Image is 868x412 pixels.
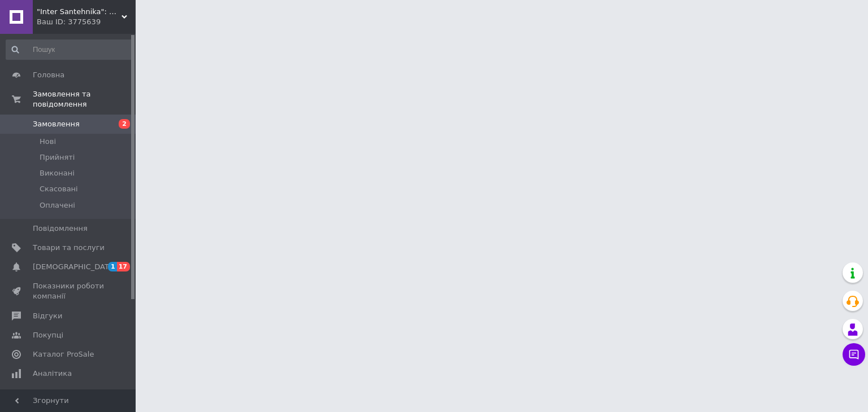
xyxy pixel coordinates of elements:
span: Нові [40,137,56,147]
span: Оплачені [40,200,75,211]
span: Повідомлення [33,223,88,234]
span: Прийняті [40,152,75,163]
span: "Inter Santehnika": Стильна та функціональна сантехніка для вашого комфорту! [37,7,121,17]
span: 17 [117,262,130,271]
span: Замовлення та повідомлення [33,89,136,109]
button: Чат з покупцем [843,343,865,366]
span: Відгуки [33,311,62,321]
span: Каталог ProSale [33,349,94,360]
span: Скасовані [40,184,78,194]
span: [DEMOGRAPHIC_DATA] [33,262,116,272]
span: Товари та послуги [33,243,105,253]
span: Показники роботи компанії [33,281,105,301]
span: 1 [108,262,117,271]
span: Аналітика [33,369,72,379]
span: Покупці [33,330,63,340]
div: Ваш ID: 3775639 [37,17,136,27]
span: Виконані [40,168,75,178]
span: Замовлення [33,119,80,129]
span: 2 [119,119,130,129]
span: Інструменти веб-майстра та SEO [33,388,105,408]
span: Головна [33,70,64,80]
input: Пошук [6,40,133,60]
